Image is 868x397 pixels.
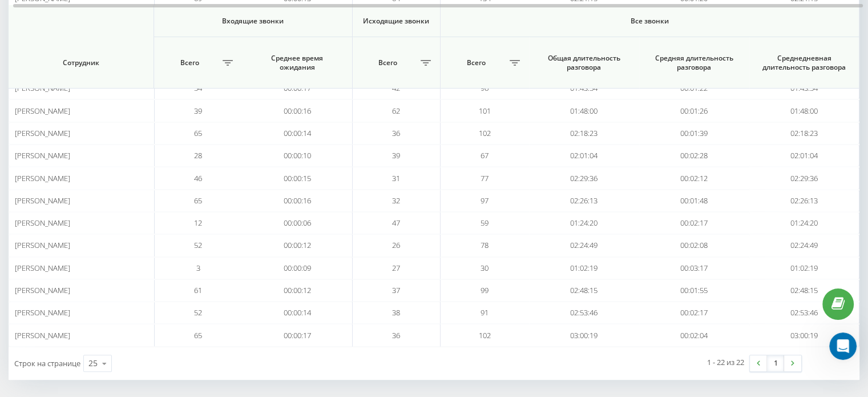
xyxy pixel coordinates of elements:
[76,266,152,312] button: Чат
[64,94,118,106] div: • 5 дн. назад
[392,218,400,228] span: 47
[392,195,400,206] span: 32
[639,324,749,346] td: 00:02:04
[539,54,628,71] span: Общая длительность разговора
[14,358,80,368] span: Строк на странице
[13,125,36,147] img: Profile image for Olena
[13,167,36,190] img: Profile image for Olga
[749,167,859,189] td: 02:29:36
[15,285,70,295] span: [PERSON_NAME]
[749,145,859,167] td: 02:01:04
[392,106,400,116] span: 62
[41,51,81,63] div: Oleksandr
[392,285,400,295] span: 37
[749,279,859,302] td: 02:48:15
[481,195,488,206] span: 97
[767,355,784,371] a: 1
[392,150,400,161] span: 39
[15,307,70,318] span: [PERSON_NAME]
[15,330,70,340] span: [PERSON_NAME]
[45,231,184,254] button: Отправить сообщение
[481,307,488,318] span: 91
[392,263,400,273] span: 27
[41,178,107,190] div: [PERSON_NAME]
[749,324,859,346] td: 03:00:19
[242,99,352,122] td: 00:00:16
[196,263,200,273] span: 3
[639,99,749,122] td: 00:01:26
[194,218,202,228] span: 12
[194,128,202,138] span: 65
[749,212,859,234] td: 01:24:20
[529,190,639,212] td: 02:26:13
[242,167,352,189] td: 00:00:15
[15,240,70,250] span: [PERSON_NAME]
[481,240,488,250] span: 78
[639,257,749,279] td: 00:03:17
[15,263,70,273] span: [PERSON_NAME]
[41,220,71,232] div: Eugene
[15,173,70,183] span: [PERSON_NAME]
[749,234,859,256] td: 02:24:49
[194,285,202,295] span: 61
[749,190,859,212] td: 02:26:13
[102,5,128,25] h1: Чат
[41,136,64,148] div: Olena
[173,295,207,303] span: Помощь
[529,302,639,324] td: 02:53:46
[41,125,100,134] span: Оцініть бесіду
[242,234,352,256] td: 00:00:12
[242,145,352,167] td: 00:00:10
[749,122,859,145] td: 02:18:23
[41,167,100,177] span: Оцініть бесіду
[362,17,430,26] span: Исходящие звонки
[242,212,352,234] td: 00:00:06
[481,173,488,183] span: 77
[639,190,749,212] td: 00:01:48
[242,190,352,212] td: 00:00:16
[194,106,202,116] span: 39
[73,220,131,232] div: • 3 нед. назад
[15,106,70,116] span: [PERSON_NAME]
[529,167,639,189] td: 02:29:36
[749,99,859,122] td: 01:48:00
[15,150,70,161] span: [PERSON_NAME]
[253,54,341,71] span: Среднее время ожидания
[749,257,859,279] td: 01:02:19
[529,234,639,256] td: 02:24:49
[479,128,491,138] span: 102
[529,145,639,167] td: 02:01:04
[242,324,352,346] td: 00:00:17
[160,58,220,67] span: Всего
[169,17,337,26] span: Входящие звонки
[66,136,124,148] div: • 2 нед. назад
[392,128,400,138] span: 36
[639,234,749,256] td: 00:02:08
[639,302,749,324] td: 00:02:17
[41,83,100,92] span: Оцініть бесіду
[529,279,639,302] td: 02:48:15
[481,218,488,228] span: 59
[194,150,202,161] span: 28
[529,122,639,145] td: 02:18:23
[479,330,491,340] span: 102
[639,279,749,302] td: 00:01:55
[760,54,848,71] span: Среднедневная длительность разговора
[15,218,70,228] span: [PERSON_NAME]
[392,240,400,250] span: 26
[106,295,123,303] span: Чат
[829,332,857,360] iframe: Intercom live chat
[358,58,418,67] span: Всего
[15,195,70,206] span: [PERSON_NAME]
[21,295,55,303] span: Главная
[467,17,833,26] span: Все звонки
[152,266,228,312] button: Помощь
[446,58,506,67] span: Всего
[639,122,749,145] td: 00:01:39
[481,263,488,273] span: 30
[639,212,749,234] td: 00:02:17
[749,302,859,324] td: 02:53:46
[479,106,491,116] span: 101
[529,257,639,279] td: 01:02:19
[194,240,202,250] span: 52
